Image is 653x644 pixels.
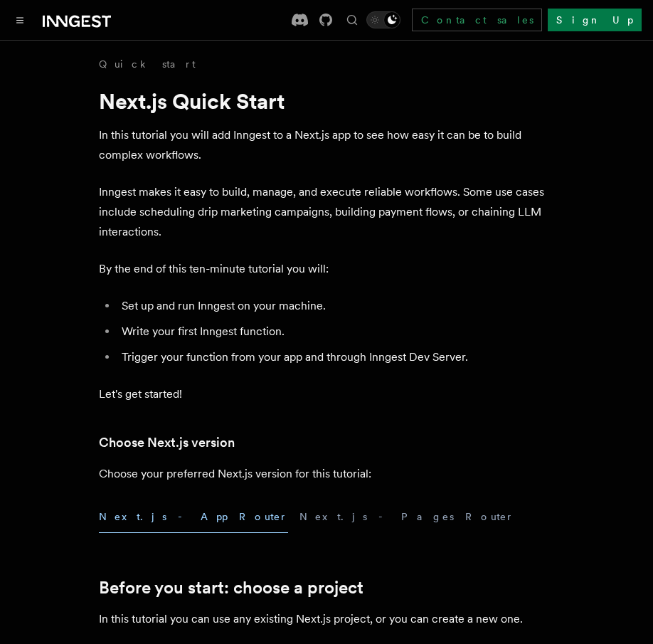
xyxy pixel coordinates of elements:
[412,9,542,31] a: Contact sales
[99,464,554,484] p: Choose your preferred Next.js version for this tutorial:
[99,57,196,71] a: Quick start
[117,347,554,367] li: Trigger your function from your app and through Inngest Dev Server.
[299,501,514,533] button: Next.js - Pages Router
[99,259,554,279] p: By the end of this ten-minute tutorial you will:
[99,609,554,629] p: In this tutorial you can use any existing Next.js project, or you can create a new one.
[99,501,288,533] button: Next.js - App Router
[344,11,361,28] button: Find something...
[117,296,554,316] li: Set up and run Inngest on your machine.
[366,11,400,28] button: Toggle dark mode
[11,11,28,28] button: Toggle navigation
[99,182,554,242] p: Inngest makes it easy to build, manage, and execute reliable workflows. Some use cases include sc...
[99,125,554,165] p: In this tutorial you will add Inngest to a Next.js app to see how easy it can be to build complex...
[99,384,554,404] p: Let's get started!
[99,578,363,598] a: Before you start: choose a project
[548,9,642,31] a: Sign Up
[117,322,554,342] li: Write your first Inngest function.
[99,433,235,453] a: Choose Next.js version
[99,88,554,114] h1: Next.js Quick Start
